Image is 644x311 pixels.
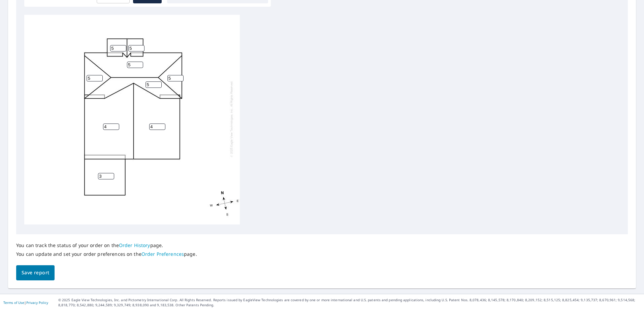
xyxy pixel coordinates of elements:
[58,298,641,308] p: © 2025 Eagle View Technologies, Inc. and Pictometry International Corp. All Rights Reserved. Repo...
[119,242,150,248] a: Order History
[26,300,48,305] a: Privacy Policy
[16,242,197,248] p: You can track the status of your order on the page.
[141,251,184,257] a: Order Preferences
[3,300,24,305] a: Terms of Use
[22,269,49,277] span: Save report
[3,301,48,305] p: |
[16,251,197,257] p: You can update and set your order preferences on the page.
[16,265,55,280] button: Save report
